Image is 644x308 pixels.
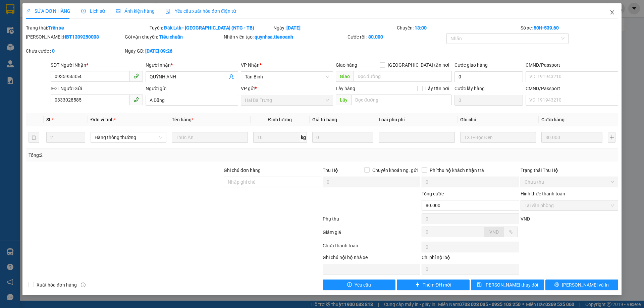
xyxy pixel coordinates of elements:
span: [PERSON_NAME] thay đổi [484,281,538,289]
b: Trên xe [48,25,64,30]
label: Hình thức thanh toán [521,191,565,196]
span: Phí thu hộ khách nhận trả [427,167,487,174]
div: Chưa cước : [26,47,123,55]
span: exclamation-circle [347,282,352,288]
span: Tên hàng [172,117,194,122]
span: kg [300,132,307,143]
span: Lấy tận nơi [423,85,452,92]
span: SỬA ĐƠN HÀNG [26,8,70,14]
b: [DATE] [286,25,301,30]
div: Trạng thái: [25,24,149,32]
button: save[PERSON_NAME] thay đổi [471,280,544,290]
button: plus [608,132,615,143]
span: phone [133,73,139,79]
span: Lịch sử [81,8,105,14]
input: Dọc đường [354,71,452,82]
span: picture [116,9,120,13]
div: Tổng: 2 [29,151,249,159]
span: plus [415,282,420,288]
b: HBT1309250008 [63,34,99,40]
span: Yêu cầu xuất hóa đơn điện tử [165,8,236,14]
span: Tổng cước [422,191,444,196]
div: [PERSON_NAME]: [26,33,123,41]
div: Trạng thái Thu Hộ [521,167,618,174]
input: Dọc đường [351,95,452,105]
span: Giao [336,71,354,82]
div: Người nhận [146,61,238,69]
button: exclamation-circleYêu cầu [323,280,395,290]
span: Thêm ĐH mới [423,281,451,289]
div: SĐT Người Gửi [51,85,143,92]
button: printer[PERSON_NAME] và In [545,280,618,290]
span: Hàng thông thường [95,132,162,142]
label: Ghi chú đơn hàng [224,168,261,173]
span: Đơn vị tính [91,117,116,122]
span: Tại văn phòng [525,200,614,210]
input: Ghi chú đơn hàng [224,177,321,187]
span: Hai Bà Trưng [245,95,329,105]
input: 0 [541,132,602,143]
span: close [609,10,615,15]
label: Cước giao hàng [454,62,488,68]
div: Số xe: [520,24,619,32]
span: Định lượng [268,117,292,122]
div: Cước rồi : [347,33,445,41]
button: plusThêm ĐH mới [397,280,470,290]
input: Cước giao hàng [454,71,523,82]
b: 0 [52,48,55,54]
input: VD: Bàn, Ghế [172,132,248,143]
div: Chi phí nội bộ [422,254,519,264]
span: [PERSON_NAME] và In [562,281,609,289]
div: Nhân viên tạo: [224,33,346,41]
span: SL [46,117,52,122]
b: quynhsa.tienoanh [255,34,293,40]
span: info-circle [81,283,86,287]
span: printer [554,282,559,288]
span: Tân Bình [245,72,329,82]
span: Yêu cầu [355,281,371,289]
span: Ảnh kiện hàng [116,8,155,14]
span: clock-circle [81,9,86,13]
span: Chưa thu [525,177,614,187]
span: Xuất hóa đơn hàng [34,281,79,289]
div: Phụ thu [322,215,421,227]
span: Thu Hộ [323,168,338,173]
input: 0 [312,132,373,143]
b: Đăk Lăk - [GEOGRAPHIC_DATA] (NTG - TB) [164,25,254,30]
span: VND [489,229,499,235]
label: Cước lấy hàng [454,86,485,91]
b: 13:00 [415,25,427,30]
div: Ghi chú nội bộ nhà xe [323,254,420,264]
b: Tiêu chuẩn [159,34,183,40]
span: % [509,229,513,235]
span: Lấy hàng [336,86,355,91]
button: Close [603,3,622,22]
span: VND [521,216,530,222]
div: Giảm giá [322,229,421,240]
span: Giá trị hàng [312,117,337,122]
img: icon [165,9,171,14]
div: SĐT Người Nhận [51,61,143,69]
span: VP Nhận [241,62,260,68]
th: Loại phụ phí [376,113,457,126]
span: Cước hàng [541,117,565,122]
div: Tuyến: [149,24,273,32]
div: Ngày: [273,24,396,32]
span: phone [133,97,139,102]
div: VP gửi [241,85,333,92]
input: Ghi Chú [460,132,536,143]
div: Gói vận chuyển: [125,33,222,41]
div: Người gửi [146,85,238,92]
div: CMND/Passport [526,85,618,92]
div: Chuyến: [396,24,520,32]
b: 80.000 [368,34,383,40]
input: Cước lấy hàng [454,95,523,106]
b: 50H-539.60 [534,25,559,30]
span: edit [26,9,31,13]
span: Giao hàng [336,62,357,68]
span: Lấy [336,95,351,105]
span: Chuyển khoản ng. gửi [370,167,420,174]
div: Ngày GD: [125,47,222,55]
span: save [477,282,482,288]
b: [DATE] 09:26 [145,48,172,54]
